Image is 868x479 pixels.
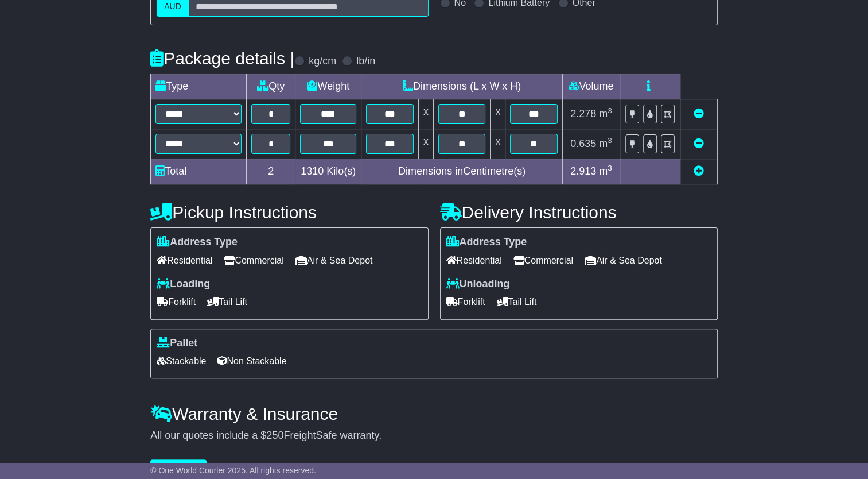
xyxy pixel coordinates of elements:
td: 2 [247,159,295,184]
span: Non Stackable [217,352,286,370]
label: Pallet [157,337,197,350]
h4: Delivery Instructions [440,203,718,222]
span: Tail Lift [497,293,537,311]
span: Air & Sea Depot [295,252,373,269]
label: Loading [157,278,210,291]
label: lb/in [356,55,375,68]
td: x [491,129,505,159]
span: 1310 [301,165,324,177]
td: Total [151,159,247,184]
span: 0.635 [570,138,596,149]
td: Dimensions (L x W x H) [361,74,562,99]
label: Address Type [446,236,527,249]
span: Commercial [224,252,283,269]
a: Remove this item [694,138,704,149]
td: Volume [562,74,620,99]
sup: 3 [608,164,612,172]
span: m [599,138,612,149]
span: Air & Sea Depot [585,252,662,269]
span: Residential [157,252,212,269]
td: x [418,129,433,159]
td: Dimensions in Centimetre(s) [361,159,562,184]
a: Remove this item [694,108,704,119]
span: m [599,165,612,177]
span: 250 [266,430,283,441]
a: Add new item [694,165,704,177]
span: Commercial [513,252,573,269]
label: Address Type [157,236,238,249]
td: x [491,99,505,129]
span: 2.278 [570,108,596,119]
td: Type [151,74,247,99]
h4: Package details | [150,49,294,68]
span: Forklift [157,293,196,311]
h4: Warranty & Insurance [150,404,718,423]
label: kg/cm [309,55,336,68]
h4: Pickup Instructions [150,203,428,222]
sup: 3 [608,136,612,145]
span: Stackable [157,352,206,370]
span: Residential [446,252,502,269]
span: m [599,108,612,119]
td: Kilo(s) [295,159,361,184]
span: © One World Courier 2025. All rights reserved. [150,466,316,475]
label: Unloading [446,278,510,291]
span: Tail Lift [207,293,247,311]
td: x [418,99,433,129]
span: 2.913 [570,165,596,177]
td: Qty [247,74,295,99]
span: Forklift [446,293,485,311]
sup: 3 [608,106,612,115]
td: Weight [295,74,361,99]
div: All our quotes include a $ FreightSafe warranty. [150,430,718,442]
